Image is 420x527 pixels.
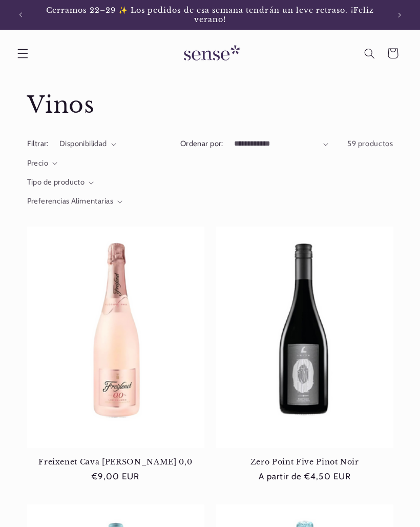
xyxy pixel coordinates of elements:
span: Cerramos 22–29 ✨ Los pedidos de esa semana tendrán un leve retraso. ¡Feliz verano! [46,6,374,24]
span: 59 productos [347,139,393,148]
summary: Menú [11,42,34,65]
button: Anuncio anterior [9,4,32,26]
summary: Disponibilidad (0 seleccionado) [59,138,116,150]
button: Anuncio siguiente [388,4,411,26]
h2: Filtrar: [27,138,49,150]
a: Freixenet Cava [PERSON_NAME] 0,0 [27,457,204,467]
span: Precio [27,158,49,168]
summary: Precio [27,158,58,169]
a: Sense [167,35,253,72]
span: Tipo de producto [27,177,85,187]
img: Sense [172,39,248,68]
summary: Tipo de producto (0 seleccionado) [27,177,94,188]
span: Disponibilidad [59,139,107,148]
h1: Vinos [27,91,393,120]
label: Ordenar por: [180,139,223,148]
summary: Preferencias Alimentarias (0 seleccionado) [27,196,123,207]
a: Zero Point Five Pinot Noir [216,457,393,467]
span: Preferencias Alimentarias [27,196,114,206]
summary: Búsqueda [358,42,381,65]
